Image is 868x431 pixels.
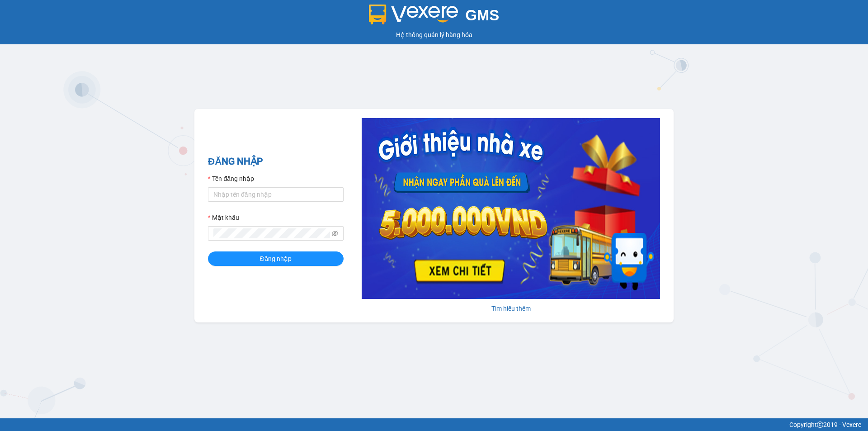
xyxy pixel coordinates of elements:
span: GMS [465,7,499,24]
button: Đăng nhập [208,251,344,266]
div: Copyright 2019 - Vexere [7,420,861,430]
img: banner-0 [362,118,660,299]
span: Đăng nhập [260,254,292,264]
label: Mật khẩu [208,213,239,223]
input: Mật khẩu [213,228,330,238]
img: logo 2 [369,5,458,24]
span: eye-invisible [332,230,338,237]
div: Hệ thống quản lý hàng hóa [2,30,866,40]
h2: ĐĂNG NHẬP [208,154,344,169]
div: Tìm hiểu thêm [362,303,660,313]
input: Tên đăng nhập [208,187,344,202]
label: Tên đăng nhập [208,174,254,184]
a: GMS [369,14,500,21]
span: copyright [817,422,823,428]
